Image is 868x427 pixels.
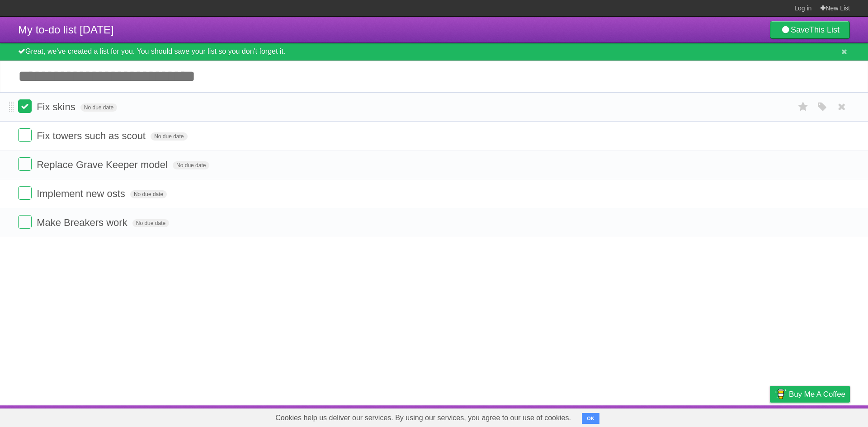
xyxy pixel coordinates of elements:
[151,132,187,141] span: No due date
[37,159,170,170] span: Replace Grave Keeper model
[18,157,32,171] label: Done
[18,215,32,229] label: Done
[18,128,32,142] label: Done
[774,386,787,402] img: Buy me a coffee
[37,217,130,228] span: Make Breakers work
[37,101,78,113] span: Fix skins
[18,186,32,200] label: Done
[789,386,845,402] span: Buy me a coffee
[37,130,148,141] span: Fix towers such as scout
[80,103,117,112] span: No due date
[582,413,599,424] button: OK
[130,190,167,198] span: No due date
[770,21,850,39] a: SaveThis List
[132,219,169,227] span: No due date
[18,23,114,36] span: My to-do list [DATE]
[173,161,209,169] span: No due date
[795,99,812,114] label: Star task
[770,386,850,403] a: Buy me a coffee
[266,409,580,427] span: Cookies help us deliver our services. By using our services, you agree to our use of cookies.
[727,408,747,425] a: Terms
[679,408,716,425] a: Developers
[18,99,32,113] label: Done
[793,408,850,425] a: Suggest a feature
[650,408,669,425] a: About
[809,25,840,34] b: This List
[758,408,782,425] a: Privacy
[37,188,127,199] span: Implement new osts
